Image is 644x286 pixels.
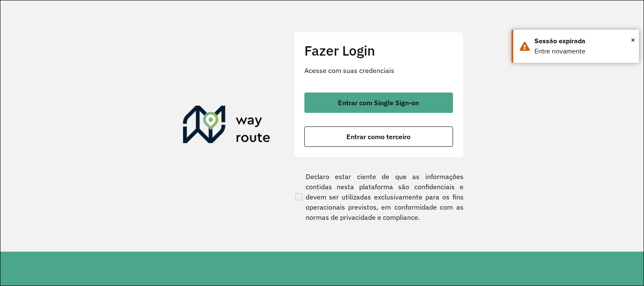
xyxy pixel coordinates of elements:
p: Acesse com suas credenciais [304,65,453,76]
img: Roteirizador AmbevTech [183,106,270,146]
button: button [304,93,453,113]
button: button [304,126,453,147]
span: Entrar como terceiro [346,133,411,140]
button: Close [631,34,635,46]
div: Entre novamente [534,46,633,56]
label: Declaro estar ciente de que as informações contidas nesta plataforma são confidenciais e devem se... [294,171,464,222]
span: Entrar com Single Sign-on [338,99,419,106]
div: Sessão expirada [534,36,633,46]
span: × [631,34,635,46]
h2: Fazer Login [304,42,453,59]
